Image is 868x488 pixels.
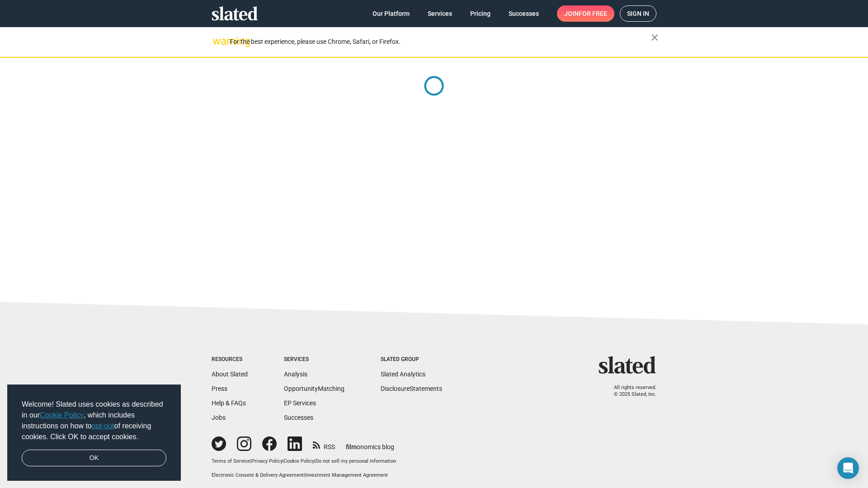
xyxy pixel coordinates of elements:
[250,458,251,464] span: |
[212,472,304,478] a: Electronic Consent & Delivery Agreement
[428,5,452,22] span: Services
[284,371,307,378] a: Analysis
[381,385,442,392] a: DisclosureStatements
[304,472,305,478] span: |
[365,5,417,22] a: Our Platform
[22,450,166,467] a: dismiss cookie message
[564,5,607,22] span: Join
[212,414,226,421] a: Jobs
[313,437,335,451] a: RSS
[346,436,394,451] a: filmonomics blog
[381,371,425,378] a: Slated Analytics
[579,5,607,22] span: for free
[230,36,651,48] div: For the best experience, please use Chrome, Safari, or Firefox.
[463,5,498,22] a: Pricing
[212,356,248,363] div: Resources
[251,458,283,464] a: Privacy Policy
[212,385,227,392] a: Press
[212,399,246,407] a: Help & FAQs
[509,5,539,22] span: Successes
[284,458,314,464] a: Cookie Policy
[381,356,442,363] div: Slated Group
[284,356,344,363] div: Services
[346,443,357,450] span: film
[212,36,223,47] mat-icon: warning
[373,5,410,22] span: Our Platform
[316,458,396,465] button: Do not sell my personal information
[22,399,166,442] span: Welcome! Slated uses cookies as described in our , which includes instructions on how to of recei...
[284,385,344,392] a: OpportunityMatching
[620,5,656,22] a: Sign in
[501,5,546,22] a: Successes
[92,422,114,430] a: opt-out
[470,5,491,22] span: Pricing
[212,371,248,378] a: About Slated
[604,385,656,398] p: All rights reserved. © 2025 Slated, Inc.
[284,399,316,407] a: EP Services
[305,472,388,478] a: Investment Management Agreement
[557,5,614,22] a: Joinfor free
[7,385,181,481] div: cookieconsent
[283,458,284,464] span: |
[627,6,649,21] span: Sign in
[212,458,250,464] a: Terms of Service
[284,414,313,421] a: Successes
[837,457,859,479] div: Open Intercom Messenger
[649,32,660,43] mat-icon: close
[40,411,84,419] a: Cookie Policy
[420,5,459,22] a: Services
[314,458,316,464] span: |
